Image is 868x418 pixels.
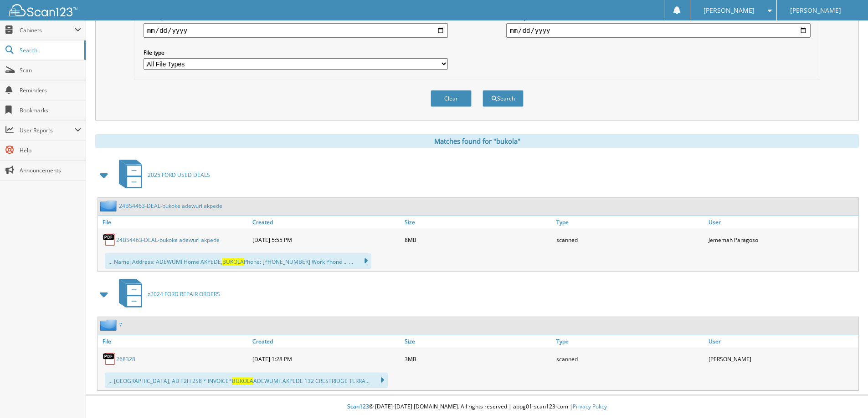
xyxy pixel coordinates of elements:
[119,321,122,329] a: 7
[402,350,555,368] div: 3MB
[148,171,210,179] span: 2025 FORD USED DEALS
[103,352,116,366] img: PDF.png
[554,335,706,347] a: Type
[116,236,220,244] a: 24BS4463-DEAL-bukoke adewuri akpede
[116,355,135,363] a: 268328
[20,106,81,114] span: Bookmarks
[250,335,402,347] a: Created
[347,403,369,410] span: Scan123
[103,233,116,247] img: PDF.png
[20,26,75,34] span: Cabinets
[706,216,858,228] a: User
[704,8,755,13] span: [PERSON_NAME]
[20,86,81,94] span: Reminders
[250,350,402,368] div: [DATE] 1:28 PM
[222,258,244,266] span: BUKOLA
[20,126,75,134] span: User Reports
[554,231,706,249] div: scanned
[113,157,210,193] a: 2025 FORD USED DEALS
[706,231,858,249] div: Jememah Paragoso
[119,202,222,210] a: 24BS4463-DEAL-bukoke adewuri akpede
[20,146,81,154] span: Help
[113,276,220,312] a: z2024 FORD REPAIR ORDERS
[144,23,448,38] input: start
[232,377,253,385] span: BUKOLA
[95,134,859,148] div: Matches found for "bukola"
[98,335,250,347] a: File
[402,216,555,228] a: Size
[790,8,841,13] span: [PERSON_NAME]
[20,46,80,54] span: Search
[105,253,371,269] div: ... Name: Address: ADEWUMI Home AKPEDE, Phone: [PHONE_NUMBER] Work Phone ... ...
[402,335,555,347] a: Size
[98,216,250,228] a: File
[148,290,220,298] span: z2024 FORD REPAIR ORDERS
[20,66,81,74] span: Scan
[144,49,448,56] label: File type
[483,90,524,107] button: Search
[402,231,555,249] div: 8MB
[554,216,706,228] a: Type
[86,396,868,418] div: © [DATE]-[DATE] [DOMAIN_NAME]. All rights reserved | appg01-scan123-com |
[822,374,868,418] iframe: Chat Widget
[706,335,858,347] a: User
[706,350,858,368] div: [PERSON_NAME]
[250,231,402,249] div: [DATE] 5:55 PM
[20,166,81,174] span: Announcements
[573,403,607,410] a: Privacy Policy
[105,373,388,388] div: ... [GEOGRAPHIC_DATA], AB T2H 2S8 * INVOICE* ADEWUMI .AKPEDE 132 CRESTRIDGE TERRA...
[100,200,119,212] img: folder2.png
[506,23,811,38] input: end
[431,90,472,107] button: Clear
[9,4,77,16] img: scan123-logo-white.svg
[100,319,119,331] img: folder2.png
[250,216,402,228] a: Created
[554,350,706,368] div: scanned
